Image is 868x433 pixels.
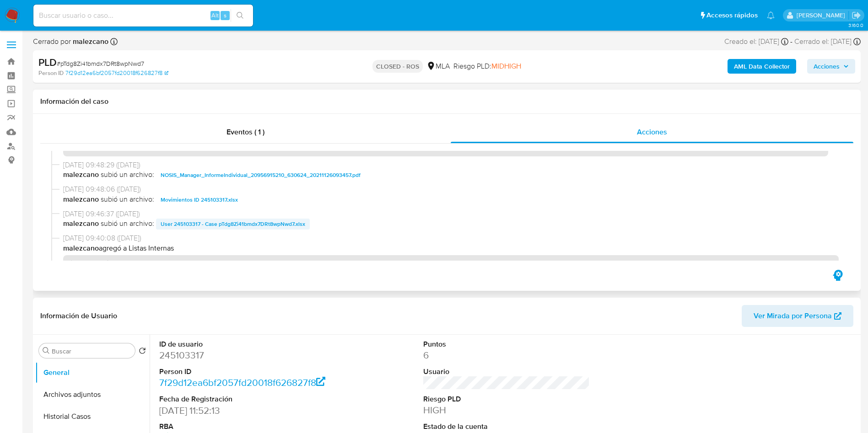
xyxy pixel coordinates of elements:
[423,394,590,404] dt: Riesgo PLD
[159,339,326,349] dt: ID de usuario
[33,10,253,21] input: Buscar usuario o caso...
[35,406,150,428] button: Historial Casos
[814,59,840,74] span: Acciones
[40,97,853,106] h1: Información del caso
[637,127,667,137] span: Acciones
[211,11,219,20] span: Alt
[724,37,788,47] div: Creado el: [DATE]
[57,59,144,68] span: # pTdg8Zi41bmdx7DRt8wpNwd7
[423,339,590,349] dt: Puntos
[226,127,264,137] span: Eventos ( 1 )
[65,69,168,77] a: 7f29d12ea6bf2057fd20018f626827f8
[794,37,861,47] div: Cerrado el: [DATE]
[159,349,326,362] dd: 245103317
[742,305,853,327] button: Ver Mirada por Persona
[159,422,326,432] dt: RBA
[423,349,590,362] dd: 6
[706,11,758,20] span: Accesos rápidos
[453,61,521,71] span: Riesgo PLD:
[734,59,790,74] b: AML Data Collector
[491,61,521,71] span: MIDHIGH
[35,362,150,384] button: General
[797,11,848,20] p: agostina.faruolo@mercadolibre.com
[423,404,590,417] dd: HIGH
[807,59,855,74] button: Acciones
[159,367,326,377] dt: Person ID
[33,37,108,47] span: Cerrado por
[38,55,57,69] b: PLD
[754,305,832,327] span: Ver Mirada por Persona
[372,60,423,73] p: CLOSED - ROS
[159,404,326,417] dd: [DATE] 11:52:13
[224,11,226,20] span: s
[423,422,590,432] dt: Estado de la cuenta
[790,37,793,47] span: -
[71,36,108,47] b: malezcano
[35,384,150,406] button: Archivos adjuntos
[40,311,117,321] h1: Información de Usuario
[159,394,326,404] dt: Fecha de Registración
[43,347,50,354] button: Buscar
[728,59,796,74] button: AML Data Collector
[767,11,775,19] a: Notificaciones
[423,367,590,377] dt: Usuario
[52,347,131,355] input: Buscar
[38,69,64,77] b: Person ID
[426,61,450,71] div: MLA
[852,11,861,20] a: Salir
[159,376,326,389] a: 7f29d12ea6bf2057fd20018f626827f8
[231,9,249,22] button: search-icon
[139,347,146,357] button: Volver al orden por defecto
